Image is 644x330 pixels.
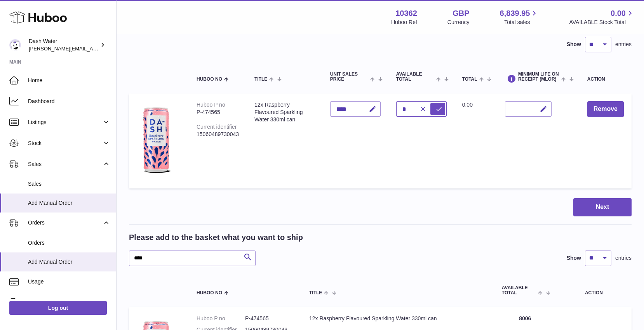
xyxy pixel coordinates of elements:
[29,45,156,52] span: [PERSON_NAME][EMAIL_ADDRESS][DOMAIN_NAME]
[28,140,102,147] span: Stock
[569,8,635,26] a: 0.00 AVAILABLE Stock Total
[615,41,632,48] span: entries
[28,98,110,105] span: Dashboard
[567,41,581,48] label: Show
[611,8,626,19] span: 0.00
[9,301,107,315] a: Log out
[395,8,417,19] strong: 10362
[28,77,110,84] span: Home
[330,72,369,82] span: Unit Sales Price
[197,124,237,130] div: Current identifier
[500,8,539,26] a: 6,839.95 Total sales
[28,278,110,285] span: Usage
[462,102,473,108] span: 0.00
[137,101,176,179] img: 12x Raspberry Flavoured Sparkling Water 330ml can
[245,315,294,322] dd: P-474565
[615,254,632,262] span: entries
[502,285,536,295] span: AVAILABLE Total
[518,72,559,82] span: Minimum Life On Receipt (MLOR)
[197,131,239,138] div: 15060489730043
[587,101,624,117] button: Remove
[28,199,110,207] span: Add Manual Order
[197,102,225,108] div: Huboo P no
[28,219,102,226] span: Orders
[500,8,530,19] span: 6,839.95
[9,39,21,51] img: james@dash-water.com
[569,19,635,26] span: AVAILABLE Stock Total
[391,19,417,26] div: Huboo Ref
[587,77,624,82] div: Action
[556,278,632,303] th: Action
[29,38,99,52] div: Dash Water
[197,77,222,82] span: Huboo no
[197,290,222,295] span: Huboo no
[396,72,435,82] span: AVAILABLE Total
[28,161,102,168] span: Sales
[462,77,477,82] span: Total
[567,254,581,262] label: Show
[254,77,267,82] span: Title
[504,19,539,26] span: Total sales
[197,315,245,322] dt: Huboo P no
[28,239,110,247] span: Orders
[453,8,469,19] strong: GBP
[573,198,632,216] button: Next
[309,290,322,295] span: Title
[28,119,102,126] span: Listings
[28,180,110,188] span: Sales
[197,109,239,116] div: P-474565
[247,93,322,188] td: 12x Raspberry Flavoured Sparkling Water 330ml can
[129,232,303,243] h2: Please add to the basket what you want to ship
[28,258,110,266] span: Add Manual Order
[447,19,470,26] div: Currency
